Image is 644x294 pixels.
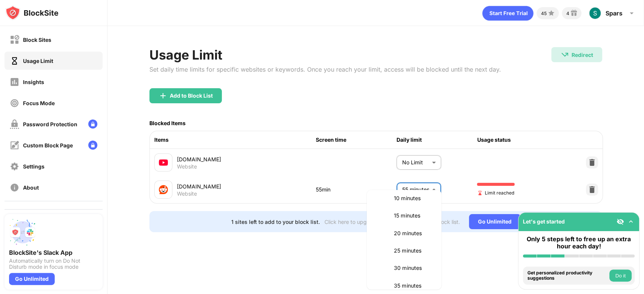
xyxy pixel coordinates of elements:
[394,211,432,220] p: 15 minutes
[394,247,432,255] p: 25 minutes
[394,282,432,290] p: 35 minutes
[394,264,432,272] p: 30 minutes
[394,194,432,202] p: 10 minutes
[394,229,432,237] p: 20 minutes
